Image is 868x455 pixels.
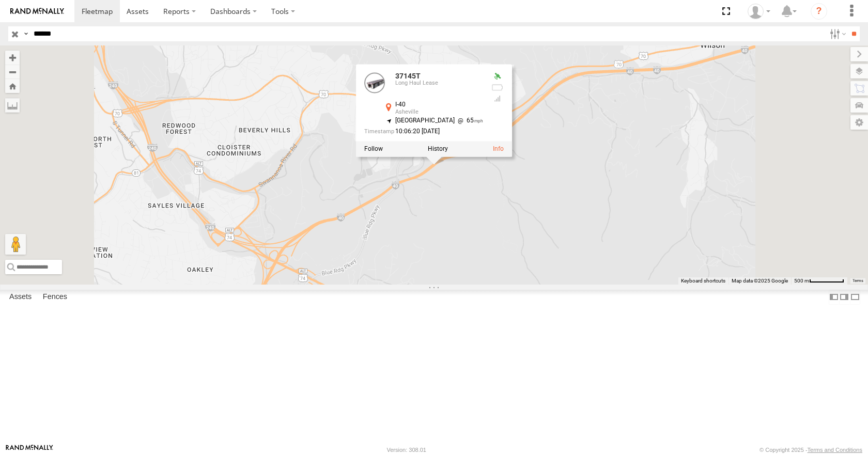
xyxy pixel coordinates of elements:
label: Search Query [22,26,30,41]
label: Fences [38,290,72,305]
label: Map Settings [850,115,868,130]
div: Valid GPS Fix [491,73,504,81]
label: Realtime tracking of Asset [364,146,383,153]
div: No battery health information received from this device. [491,84,504,92]
div: Long Haul Lease [395,81,483,87]
div: Last Event GSM Signal Strength [491,95,504,103]
span: Map data ©2025 Google [732,278,788,284]
button: Zoom in [5,51,20,65]
div: Asheville [395,109,483,116]
a: View Asset Details [493,146,504,153]
div: I-40 [395,102,483,108]
i: ? [811,3,827,20]
div: © Copyright 2025 - [760,447,862,453]
a: Terms (opens in new tab) [853,278,863,283]
span: 500 m [794,278,809,284]
label: Assets [4,290,37,305]
label: Dock Summary Table to the Right [839,290,849,305]
span: [GEOGRAPHIC_DATA] [395,117,455,124]
label: View Asset History [428,146,448,153]
a: View Asset Details [364,73,385,93]
label: Search Filter Options [826,26,848,41]
div: Todd Sigmon [744,4,774,19]
button: Map Scale: 500 m per 64 pixels [791,277,847,285]
a: 37145T [395,72,421,81]
label: Dock Summary Table to the Left [829,290,839,305]
a: Visit our Website [6,445,53,455]
div: Version: 308.01 [387,447,426,453]
button: Keyboard shortcuts [681,277,725,285]
img: rand-logo.svg [10,8,64,15]
div: Date/time of location update [364,129,483,135]
button: Drag Pegman onto the map to open Street View [5,234,26,255]
a: Terms and Conditions [808,447,862,453]
label: Measure [5,98,20,113]
button: Zoom out [5,65,20,79]
span: 65 [455,117,483,124]
label: Hide Summary Table [850,290,860,305]
button: Zoom Home [5,79,20,93]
